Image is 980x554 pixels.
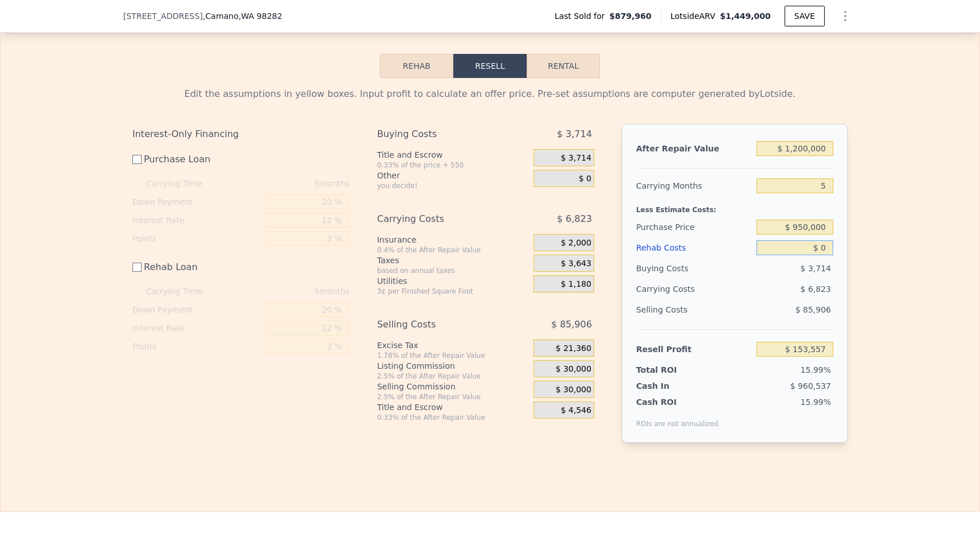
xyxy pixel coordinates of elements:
span: $ 30,000 [556,385,591,395]
div: 2.5% of the After Repair Value [377,392,529,401]
div: Carrying Costs [377,209,505,229]
div: Interest-Only Financing [132,124,350,145]
div: you decide! [377,181,529,190]
button: Rental [527,54,600,78]
label: Purchase Loan [132,149,260,170]
div: Rehab Costs [636,237,752,258]
span: $ 3,714 [801,264,831,273]
div: based on annual taxes [377,266,529,275]
span: $ 85,906 [551,314,592,335]
div: Excise Tax [377,340,529,351]
div: Down Payment [132,301,260,319]
div: Interest Rate [132,319,260,337]
div: 2.5% of the After Repair Value [377,372,529,381]
input: Purchase Loan [132,155,142,164]
div: ROIs are not annualized [636,408,719,428]
div: 0.4% of the After Repair Value [377,245,529,255]
div: Listing Commission [377,360,529,372]
span: $ 21,360 [556,344,591,354]
div: Total ROI [636,364,708,376]
span: $ 85,906 [795,305,831,314]
div: Selling Commission [377,381,529,392]
div: Down Payment [132,193,260,211]
div: Carrying Time [146,282,221,301]
div: Selling Costs [377,314,505,335]
span: $1,449,000 [720,11,771,21]
div: Taxes [377,255,529,266]
div: 3¢ per Finished Square Foot [377,287,529,296]
div: Edit the assumptions in yellow boxes. Input profit to calculate an offer price. Pre-set assumptio... [132,87,848,101]
button: Rehab [380,54,453,78]
div: Buying Costs [636,258,752,279]
div: 1.78% of the After Repair Value [377,351,529,360]
span: $ 3,714 [557,124,592,145]
span: $ 0 [579,174,591,184]
div: Other [377,170,529,181]
div: Title and Escrow [377,149,529,161]
label: Rehab Loan [132,257,260,278]
div: Selling Costs [636,299,752,320]
span: $ 960,537 [790,381,831,391]
div: Insurance [377,234,529,245]
div: After Repair Value [636,138,752,159]
div: Utilities [377,275,529,287]
div: 0.33% of the After Repair Value [377,413,529,422]
div: Cash In [636,380,708,392]
span: Last Sold for [555,10,610,22]
span: $ 1,180 [560,279,591,290]
span: , Camano [203,10,283,22]
span: $ 30,000 [556,364,591,374]
button: Show Options [834,5,857,28]
div: Points [132,229,260,248]
span: $ 3,714 [560,153,591,163]
span: 15.99% [801,365,831,374]
button: SAVE [785,6,825,26]
div: Less Estimate Costs: [636,196,833,217]
span: $ 2,000 [560,238,591,248]
span: , WA 98282 [238,11,282,21]
span: $ 6,823 [557,209,592,229]
div: Points [132,337,260,356]
div: Purchase Price [636,217,752,237]
span: $ 6,823 [801,284,831,294]
div: Interest Rate [132,211,260,229]
button: Resell [453,54,527,78]
div: Carrying Costs [636,279,708,299]
div: Carrying Months [636,175,752,196]
div: Resell Profit [636,339,752,360]
div: 5 months [225,282,350,301]
span: [STREET_ADDRESS] [123,10,203,22]
span: $ 4,546 [560,405,591,416]
div: Title and Escrow [377,401,529,413]
input: Rehab Loan [132,263,142,272]
div: 5 months [225,174,350,193]
div: Buying Costs [377,124,505,145]
div: 0.33% of the price + 550 [377,161,529,170]
div: Carrying Time [146,174,221,193]
span: $879,960 [609,10,652,22]
span: Lotside ARV [671,10,720,22]
span: $ 3,643 [560,259,591,269]
span: 15.99% [801,397,831,407]
div: Cash ROI [636,396,719,408]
